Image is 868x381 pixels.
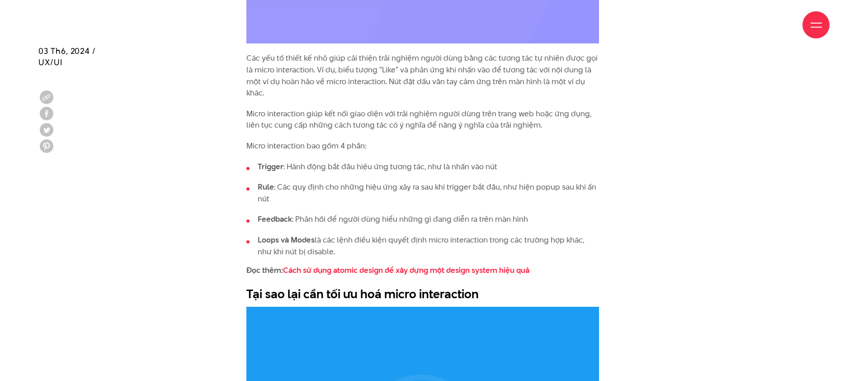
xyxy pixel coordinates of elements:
[246,286,599,303] h2: Tại sao lại cần tối ưu hoá micro interaction
[246,181,599,205] li: : Các quy định cho những hiệu ứng xảy ra sau khi trigger bắt đầu, như hiện popup sau khi ấn nút
[283,265,529,276] a: Cách sử dụng atomic design để xây dựng một design system hiệu quả
[258,234,315,245] strong: Loops và Modes
[258,214,292,224] strong: Feedback
[246,161,599,173] li: : Hành động bắt đầu hiệu ứng tương tác, như là nhấn vào nút
[246,140,599,152] p: Micro interaction bao gồm 4 phần:
[246,52,599,99] p: Các yếu tố thiết kế nhỏ giúp cải thiện trải nghiệm người dùng bằng các tương tác tự nhiên được gọ...
[246,214,599,225] li: : Phản hồi để người dùng hiểu những gì đang diễn ra trên màn hình
[38,45,96,68] span: 03 Th6, 2024 / UX/UI
[246,234,599,257] li: là các lệnh điều kiện quyết định micro interaction trong các trường hợp khác, như khi nút bị disa...
[258,161,283,172] strong: Trigger
[258,181,274,192] strong: Rule
[246,108,599,131] p: Micro interaction giúp kết nối giao diện với trải nghiệm người dùng trên trang web hoặc ứng dụng,...
[246,265,529,276] strong: Đọc thêm:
